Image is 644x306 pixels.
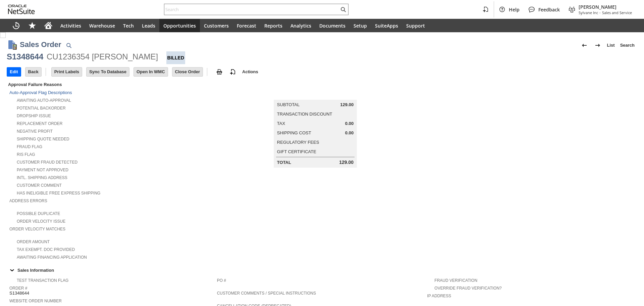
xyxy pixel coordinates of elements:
[200,19,233,32] a: Customers
[159,19,200,32] a: Opportunities
[52,68,82,76] input: Print Labels
[277,160,291,165] a: Total
[580,41,588,49] img: Previous
[371,19,402,32] a: SuiteApps
[538,6,560,13] span: Feedback
[17,106,66,111] a: Potential Backorder
[509,6,520,13] span: Help
[7,68,21,76] input: Edit
[7,266,637,274] td: Sales Information
[17,144,42,149] a: Fraud Flag
[277,112,332,117] a: Transaction Discount
[8,5,35,14] svg: logo
[142,23,155,29] span: Leads
[277,102,300,107] a: Subtotal
[217,291,316,296] a: Customer Comments / Special Instructions
[40,19,56,32] a: Home
[17,129,53,134] a: Negative Profit
[47,51,158,62] div: CU1236354 [PERSON_NAME]
[163,23,196,29] span: Opportunities
[12,21,20,30] svg: Recent Records
[44,21,52,30] svg: Home
[434,286,501,291] a: Override Fraud Verification?
[17,183,62,188] a: Customer Comment
[277,121,285,126] a: Tax
[17,219,65,224] a: Order Velocity Issue
[17,278,68,283] a: Test Transaction Flag
[375,23,398,29] span: SuiteApps
[134,68,168,76] input: Open In WMC
[17,98,71,103] a: Awaiting Auto-Approval
[229,68,237,76] img: add-record.svg
[65,41,73,49] img: Quick Find
[172,68,203,76] input: Close Order
[290,23,311,29] span: Analytics
[87,68,129,76] input: Sync To Database
[579,10,598,15] span: Sylvane Inc
[17,152,35,157] a: RIS flag
[17,191,100,195] a: Has Ineligible Free Express Shipping
[618,40,637,51] a: Search
[277,140,319,145] a: Regulatory Fees
[9,227,65,231] a: Order Velocity Matches
[9,199,47,203] a: Address Errors
[9,90,72,95] a: Auto-Approval Flag Descriptions
[7,51,43,62] div: S1348644
[85,19,119,32] a: Warehouse
[17,121,62,126] a: Replacement Order
[119,19,138,32] a: Tech
[7,266,635,274] div: Sales Information
[339,5,347,13] svg: Search
[319,23,345,29] span: Documents
[17,175,67,180] a: Intl. Shipping Address
[217,278,226,283] a: PO #
[277,130,311,135] a: Shipping Cost
[599,10,601,15] span: -
[340,102,354,107] span: 129.00
[24,19,40,32] div: Shortcuts
[9,286,27,291] a: Order #
[204,23,229,29] span: Customers
[8,19,24,32] a: Recent Records
[17,160,77,165] a: Customer Fraud Detected
[233,19,260,32] a: Forecast
[17,239,50,244] a: Order Amount
[264,23,282,29] span: Reports
[56,19,85,32] a: Activities
[20,39,61,50] h1: Sales Order
[215,68,223,76] img: print.svg
[402,19,429,32] a: Support
[345,121,354,126] span: 0.00
[17,211,60,216] a: Possible Duplicate
[315,19,350,32] a: Documents
[339,160,354,165] span: 129.00
[17,114,51,118] a: Dropship Issue
[274,89,357,100] caption: Summary
[17,168,68,172] a: Payment not approved
[345,130,354,136] span: 0.00
[427,294,451,298] a: IP Address
[350,19,371,32] a: Setup
[17,255,87,260] a: Awaiting Financing Application
[277,149,316,154] a: Gift Certificate
[434,278,477,283] a: Fraud Verification
[166,51,185,64] div: Billed
[594,41,602,49] img: Next
[602,10,632,15] span: Sales and Service
[138,19,159,32] a: Leads
[60,23,81,29] span: Activities
[354,23,367,29] span: Setup
[604,40,618,51] a: List
[25,68,41,76] input: Back
[28,21,36,30] svg: Shortcuts
[7,81,214,88] div: Approval Failure Reasons
[239,69,261,74] a: Actions
[9,291,29,296] span: S1348644
[89,23,115,29] span: Warehouse
[123,23,134,29] span: Tech
[17,247,75,252] a: Tax Exempt. Doc Provided
[260,19,286,32] a: Reports
[9,299,62,303] a: Website Order Number
[237,23,256,29] span: Forecast
[406,23,425,29] span: Support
